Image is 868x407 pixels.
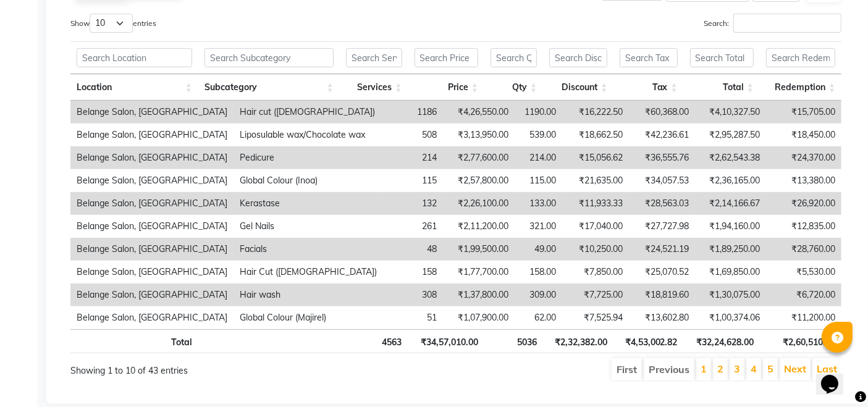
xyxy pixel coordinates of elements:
td: ₹27,727.98 [629,215,695,238]
td: ₹7,525.94 [562,306,628,329]
td: 133.00 [515,192,563,215]
td: ₹2,26,100.00 [443,192,515,215]
td: ₹5,530.00 [766,261,841,283]
td: ₹16,222.50 [562,101,628,124]
input: Search Qty [491,48,537,67]
td: ₹1,30,075.00 [695,283,767,306]
input: Search Discount [549,48,607,67]
th: Total [70,329,198,353]
input: Search Tax [620,48,677,67]
input: Search Price [415,48,478,67]
td: 49.00 [515,238,563,261]
td: ₹12,835.00 [766,215,841,238]
td: ₹1,07,900.00 [443,306,515,329]
a: 1 [701,363,707,375]
td: ₹36,555.76 [629,146,695,169]
td: ₹25,070.52 [629,261,695,283]
td: ₹18,662.50 [562,124,628,146]
td: ₹21,635.00 [562,169,628,192]
input: Search: [733,14,841,33]
td: Belange Salon, [GEOGRAPHIC_DATA] [70,283,234,306]
a: 5 [767,363,773,375]
th: Tax: activate to sort column ascending [613,74,683,101]
td: 158.00 [515,261,563,283]
td: 508 [383,124,443,146]
td: Belange Salon, [GEOGRAPHIC_DATA] [70,124,234,146]
th: 5036 [484,329,543,353]
input: Search Services [346,48,402,67]
td: ₹3,13,950.00 [443,124,515,146]
td: ₹24,370.00 [766,146,841,169]
td: ₹2,36,165.00 [695,169,767,192]
td: ₹24,521.19 [629,238,695,261]
td: ₹4,26,550.00 [443,101,515,124]
td: 51 [383,306,443,329]
td: 1190.00 [515,101,563,124]
td: Global Colour (Inoa) [234,169,383,192]
td: ₹18,819.60 [629,283,695,306]
th: 4563 [340,329,408,353]
label: Search: [704,14,841,33]
td: ₹1,00,374.06 [695,306,767,329]
a: 4 [751,363,757,375]
td: Hair Cut ([DEMOGRAPHIC_DATA]) [234,261,383,283]
td: 48 [383,238,443,261]
td: Liposulable wax/Chocolate wax [234,124,383,146]
td: ₹28,760.00 [766,238,841,261]
a: Next [784,363,806,375]
input: Search Redemption [766,48,835,67]
div: Showing 1 to 10 of 43 entries [70,357,381,377]
td: ₹11,200.00 [766,306,841,329]
td: ₹2,62,543.38 [695,146,767,169]
td: ₹28,563.03 [629,192,695,215]
td: Pedicure [234,146,383,169]
th: Services: activate to sort column ascending [340,74,408,101]
td: ₹13,380.00 [766,169,841,192]
td: Belange Salon, [GEOGRAPHIC_DATA] [70,215,234,238]
td: ₹11,933.33 [562,192,628,215]
td: Hair wash [234,283,383,306]
td: 115.00 [515,169,563,192]
th: Qty: activate to sort column ascending [484,74,543,101]
th: Total: activate to sort column ascending [684,74,760,101]
td: ₹13,602.80 [629,306,695,329]
td: ₹26,920.00 [766,192,841,215]
td: 115 [383,169,443,192]
th: ₹2,60,510.00 [760,329,841,353]
td: ₹4,10,327.50 [695,101,767,124]
td: Belange Salon, [GEOGRAPHIC_DATA] [70,101,234,124]
td: ₹7,725.00 [562,283,628,306]
th: ₹2,32,382.00 [543,329,613,353]
td: 309.00 [515,283,563,306]
th: Subcategory: activate to sort column ascending [198,74,340,101]
td: 214.00 [515,146,563,169]
th: Redemption: activate to sort column ascending [760,74,841,101]
td: 539.00 [515,124,563,146]
iframe: chat widget [816,358,856,395]
td: Belange Salon, [GEOGRAPHIC_DATA] [70,169,234,192]
td: ₹18,450.00 [766,124,841,146]
a: 3 [734,363,740,375]
select: Showentries [90,14,133,33]
td: 321.00 [515,215,563,238]
td: ₹2,14,166.67 [695,192,767,215]
input: Search Subcategory [204,48,334,67]
th: Discount: activate to sort column ascending [543,74,613,101]
td: 158 [383,261,443,283]
th: ₹34,57,010.00 [408,329,484,353]
td: ₹1,94,160.00 [695,215,767,238]
td: 1186 [383,101,443,124]
td: Kerastase [234,192,383,215]
td: Belange Salon, [GEOGRAPHIC_DATA] [70,192,234,215]
input: Search Total [690,48,754,67]
td: ₹2,95,287.50 [695,124,767,146]
td: ₹2,77,600.00 [443,146,515,169]
td: ₹1,37,800.00 [443,283,515,306]
td: Belange Salon, [GEOGRAPHIC_DATA] [70,261,234,283]
td: 214 [383,146,443,169]
td: ₹34,057.53 [629,169,695,192]
a: 2 [717,363,723,375]
td: ₹1,99,500.00 [443,238,515,261]
td: 132 [383,192,443,215]
td: Belange Salon, [GEOGRAPHIC_DATA] [70,238,234,261]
